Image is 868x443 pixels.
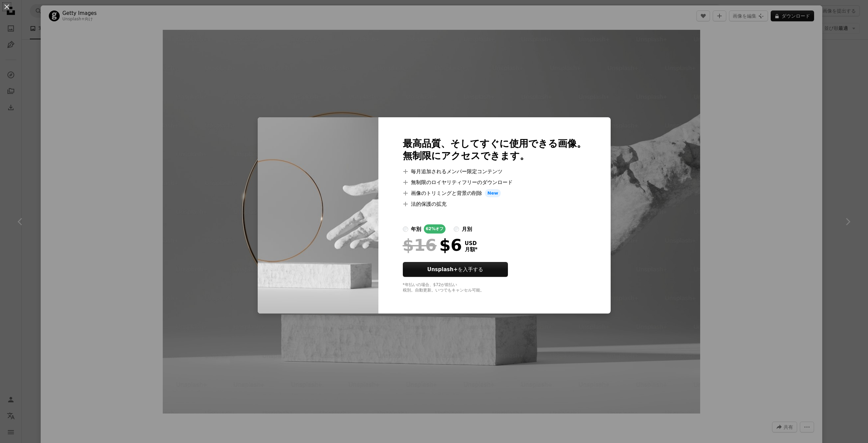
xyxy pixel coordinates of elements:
input: 年別62%オフ [403,226,408,232]
img: premium_photo-1661928086191-8c08d7b8d32f [258,117,378,314]
div: 年別 [411,225,421,233]
span: USD [465,240,478,246]
button: Unsplash+を入手する [403,262,508,277]
h2: 最高品質、そしてすぐに使用できる画像。 無制限にアクセスできます。 [403,138,586,162]
li: 法的保護の拡充 [403,200,586,208]
div: *年払いの場合、 $72 が前払い 税別。自動更新。いつでもキャンセル可能。 [403,282,586,293]
li: 毎月追加されるメンバー限定コンテンツ [403,167,586,176]
div: 月別 [462,225,472,233]
li: 画像のトリミングと背景の削除 [403,189,586,197]
div: $6 [403,236,462,254]
div: 62% オフ [424,224,446,234]
span: New [485,189,501,197]
input: 月別 [454,226,459,232]
strong: Unsplash+ [427,266,458,273]
span: $16 [403,236,437,254]
li: 無制限のロイヤリティフリーのダウンロード [403,178,586,186]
